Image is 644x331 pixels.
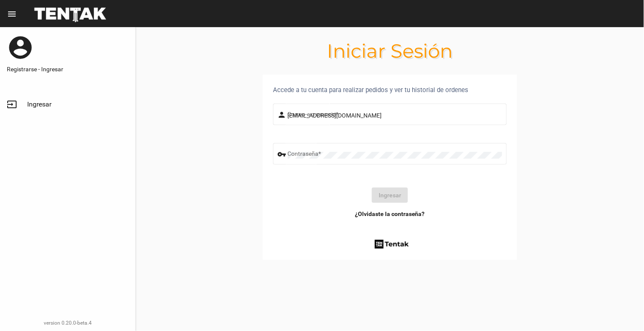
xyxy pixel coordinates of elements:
[372,188,408,203] button: Ingresar
[374,238,410,250] img: tentak-firm.png
[273,85,507,95] div: Accede a tu cuenta para realizar pedidos y ver tu historial de ordenes
[7,319,129,327] div: version 0.20.0-beta.4
[278,110,288,120] mat-icon: person
[27,100,51,109] span: Ingresar
[7,34,34,61] mat-icon: account_circle
[7,99,17,109] mat-icon: input
[7,65,129,73] a: Registrarse - Ingresar
[7,9,17,19] mat-icon: menu
[278,149,288,160] mat-icon: vpn_key
[355,210,425,218] a: ¿Olvidaste la contraseña?
[136,44,644,58] h1: Iniciar Sesión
